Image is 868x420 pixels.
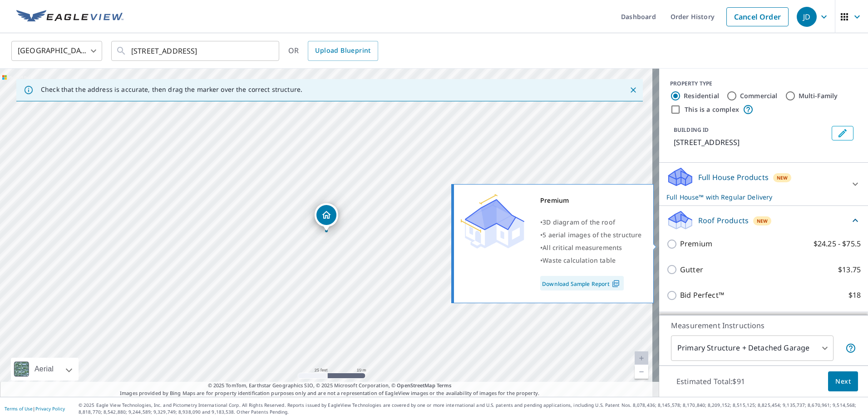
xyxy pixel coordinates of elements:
[726,7,789,26] a: Cancel Order
[131,38,261,64] input: Search by address or latitude-longitude
[542,230,641,239] span: 5 aerial images of the structure
[5,405,33,412] a: Terms of Use
[684,91,719,100] label: Residential
[680,264,703,275] p: Gutter
[635,351,648,365] a: Current Level 20, Zoom In Disabled
[674,137,828,148] p: [STREET_ADDRESS]
[288,41,378,61] div: OR
[799,91,838,100] label: Multi-Family
[680,290,724,301] p: Bid Perfect™
[666,192,844,202] p: Full House™ with Regular Delivery
[740,91,778,100] label: Commercial
[828,371,858,392] button: Next
[41,85,302,94] p: Check that the address is accurate, then drag the marker over the correct structure.
[777,174,788,181] span: New
[542,256,616,265] span: Waste calculation table
[79,402,863,415] p: © 2025 Eagle View Technologies, Inc. and Pictometry International Corp. All Rights Reserved. Repo...
[308,41,378,61] a: Upload Blueprint
[698,215,749,226] p: Roof Products
[397,382,435,389] a: OpenStreetMap
[35,405,65,412] a: Privacy Policy
[11,358,79,380] div: Aerial
[671,335,833,361] div: Primary Structure + Detached Garage
[848,290,861,301] p: $18
[814,238,861,250] p: $24.25 - $75.5
[540,276,624,290] a: Download Sample Report
[208,382,452,390] span: © 2025 TomTom, Earthstar Geographics SIO, © 2025 Microsoft Corporation, ©
[670,80,857,88] div: PROPERTY TYPE
[461,194,524,249] img: Premium
[540,241,642,254] div: •
[757,217,768,225] span: New
[315,45,370,56] span: Upload Blueprint
[540,229,642,241] div: •
[838,264,861,275] p: $13.75
[635,365,648,379] a: Current Level 20, Zoom Out
[698,172,769,183] p: Full House Products
[540,194,642,207] div: Premium
[835,376,851,387] span: Next
[674,126,709,134] p: BUILDING ID
[685,105,739,114] label: This is a complex
[11,38,102,64] div: [GEOGRAPHIC_DATA]
[542,218,615,226] span: 3D diagram of the roof
[5,406,65,411] p: |
[610,280,622,288] img: Pdf Icon
[32,358,56,380] div: Aerial
[437,382,452,389] a: Terms
[627,84,639,96] button: Close
[666,210,861,231] div: Roof ProductsNew
[16,10,123,24] img: EV Logo
[680,238,712,250] p: Premium
[669,371,752,391] p: Estimated Total: $91
[542,243,622,252] span: All critical measurements
[540,216,642,229] div: •
[671,320,856,331] p: Measurement Instructions
[832,126,853,140] button: Edit building 1
[845,343,856,354] span: Your report will include the primary structure and a detached garage if one exists.
[797,7,817,27] div: JD
[315,203,338,231] div: Dropped pin, building 1, Residential property, 91 Tulip Grove Cir Bristol, TN 37620
[666,166,861,202] div: Full House ProductsNewFull House™ with Regular Delivery
[540,254,642,267] div: •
